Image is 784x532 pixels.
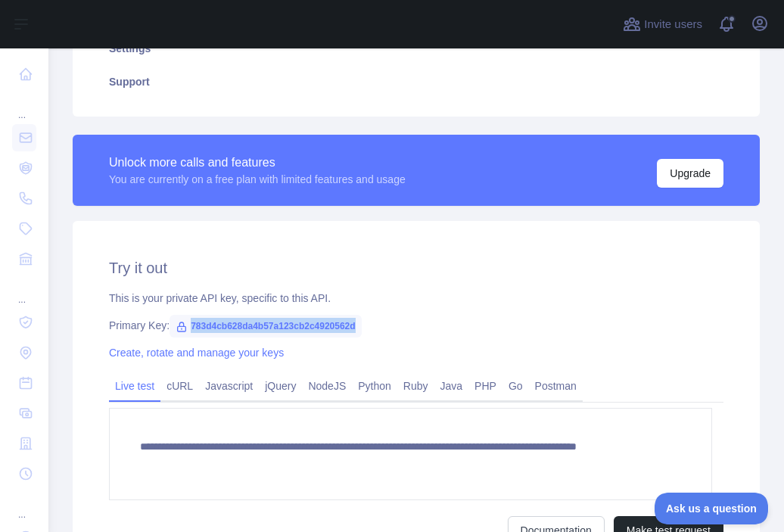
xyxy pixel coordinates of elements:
a: Postman [529,374,583,398]
a: PHP [468,374,502,398]
button: Invite users [620,12,705,36]
a: jQuery [259,374,302,398]
div: This is your private API key, specific to this API. [109,291,723,306]
a: Support [91,65,742,98]
div: Primary Key: [109,318,723,333]
a: NodeJS [302,374,352,398]
div: Unlock more calls and features [109,154,406,172]
span: Invite users [644,16,702,33]
div: ... [12,91,36,121]
h2: Try it out [109,257,723,278]
a: Live test [109,374,160,398]
a: Ruby [397,374,434,398]
div: You are currently on a free plan with limited features and usage [109,172,406,187]
a: Java [434,374,469,398]
a: Settings [91,32,742,65]
iframe: Toggle Customer Support [655,493,769,524]
div: ... [12,275,36,306]
a: cURL [160,374,199,398]
span: 783d4cb628da4b57a123cb2c4920562d [170,315,362,338]
a: Create, rotate and manage your keys [109,347,284,359]
a: Javascript [199,374,259,398]
button: Upgrade [657,159,723,188]
a: Python [352,374,397,398]
a: Go [502,374,529,398]
div: ... [12,490,36,521]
